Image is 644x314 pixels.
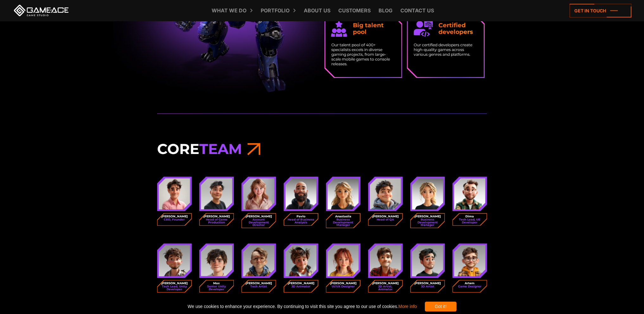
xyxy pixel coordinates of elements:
small: Tech Artist [250,285,267,288]
strong: [PERSON_NAME] [161,215,188,218]
small: UI/UX Designer [332,285,355,288]
small: Business Development Manager [413,218,442,226]
strong: Dima [465,215,474,218]
strong: [PERSON_NAME] [414,215,441,218]
p: Our talent pool of 400+ specialists excels in diverse gaming projects, from large-scale mobile ga... [331,42,395,66]
img: Avatar alex tech artist [243,245,274,276]
img: Avatar anastasia [243,178,274,209]
a: More info [398,304,417,309]
strong: [PERSON_NAME] [245,215,272,218]
small: Head of QA [377,218,394,221]
img: Julia boikova [412,178,443,209]
strong: Pavlo [296,215,305,218]
img: Avatar artem [454,245,485,276]
strong: Anastasiia [335,215,351,218]
small: 3D Artist [421,285,434,288]
strong: [PERSON_NAME] [414,281,441,285]
img: Avatar edward [159,245,190,276]
small: Head of Game Production [202,218,231,224]
small: Senior Unity Developer [202,285,231,291]
strong: [PERSON_NAME] [161,281,188,285]
img: Avatar dima [454,178,485,209]
small: Head of Business Analysis [286,218,316,224]
small: Tech Lead, UE Developer [455,218,484,224]
strong: Big talent pool [353,22,395,35]
small: 3D Animator [291,285,310,288]
p: Our certified developers create high-quality games across various genres and platforms. [414,42,478,57]
a: Get in touch [570,4,631,17]
small: 2D Artist, Animator [371,285,400,291]
img: Avatar yuliia [328,178,359,209]
h3: Core [157,140,487,158]
img: Avatar andriy [370,245,401,276]
img: Avatar oleg [159,178,190,209]
img: Avatar yuliya [328,245,359,276]
img: Avatar pavlo [285,178,317,209]
small: Business Development Manager [328,218,358,226]
img: Avatar dmytro 3d [412,245,443,276]
strong: Certified developers [438,22,478,35]
strong: Artem [465,281,475,285]
small: Account Development Director [244,218,273,226]
strong: [PERSON_NAME] [372,281,399,285]
span: Team [199,140,242,157]
span: We use cookies to enhance your experience. By continuing to visit this site you agree to our use ... [188,302,417,311]
img: Icon certified developers [414,21,433,37]
img: Avatar max [201,245,232,276]
img: Avatar alex qa [370,178,401,209]
strong: [PERSON_NAME] [330,281,356,285]
small: CEO, Founder [164,218,185,221]
img: Icon big talent pool [331,21,347,37]
small: Tech Lead, Unity Developer [160,285,189,291]
img: Avatar nick [285,245,317,276]
strong: [PERSON_NAME] [372,215,399,218]
strong: Max [213,281,220,285]
strong: [PERSON_NAME] [203,215,230,218]
img: Avatar dmytro [201,178,232,209]
strong: [PERSON_NAME] [288,281,314,285]
div: Got it! [425,302,456,311]
strong: [PERSON_NAME] [245,281,272,285]
small: Game Designer [458,285,481,288]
